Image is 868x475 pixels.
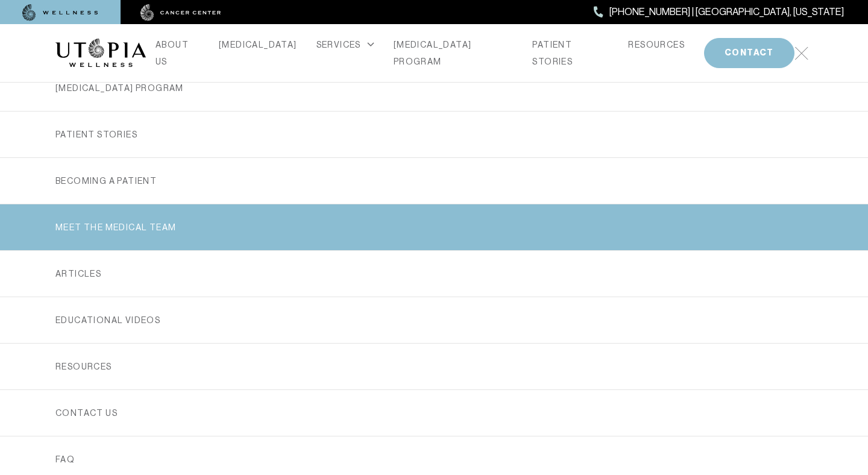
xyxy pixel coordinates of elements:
[55,158,813,204] a: Becoming a Patient
[594,4,844,20] a: [PHONE_NUMBER] | [GEOGRAPHIC_DATA], [US_STATE]
[794,46,808,60] img: icon-hamburger
[55,39,146,68] img: logo
[219,36,297,53] a: [MEDICAL_DATA]
[156,36,200,70] a: ABOUT US
[55,251,813,297] a: ARTICLES
[628,36,685,53] a: RESOURCES
[394,36,514,70] a: [MEDICAL_DATA] PROGRAM
[704,38,794,68] button: CONTACT
[22,4,98,21] img: wellness
[140,4,221,21] img: cancer center
[316,36,374,53] div: SERVICES
[55,390,813,436] a: Contact us
[609,4,844,20] span: [PHONE_NUMBER] | [GEOGRAPHIC_DATA], [US_STATE]
[55,204,813,250] a: MEET THE MEDICAL TEAM
[55,344,813,389] a: RESOURCES
[532,36,609,70] a: PATIENT STORIES
[55,297,813,343] a: EDUCATIONAL VIDEOS
[55,112,813,157] a: PATIENT STORIES
[55,65,813,111] a: [MEDICAL_DATA] PROGRAM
